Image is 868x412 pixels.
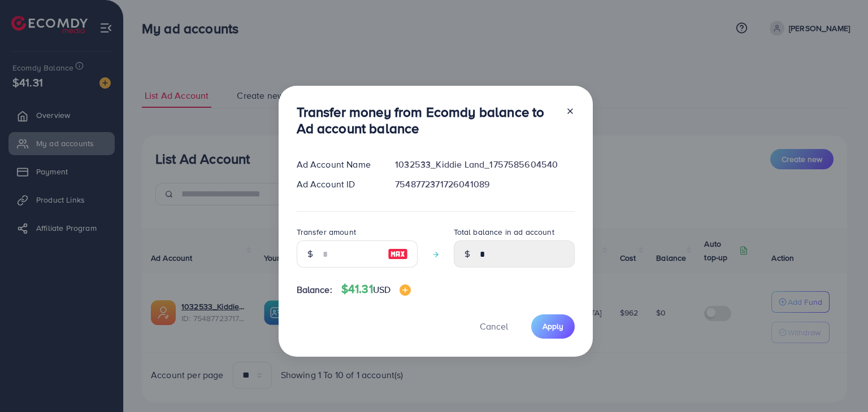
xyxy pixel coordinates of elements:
button: Apply [531,314,575,339]
img: image [388,247,408,261]
label: Transfer amount [297,226,356,238]
div: Ad Account Name [288,158,387,171]
div: 1032533_Kiddie Land_1757585604540 [386,158,583,171]
span: Apply [542,321,563,332]
img: image [400,284,411,296]
span: Balance: [297,283,332,296]
label: Total balance in ad account [454,226,554,238]
h3: Transfer money from Ecomdy balance to Ad account balance [297,104,557,137]
div: 7548772371726041089 [386,178,583,191]
div: Ad Account ID [288,178,387,191]
h4: $41.31 [341,282,411,296]
button: Cancel [466,314,522,339]
span: USD [373,283,390,296]
span: Cancel [480,320,508,332]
